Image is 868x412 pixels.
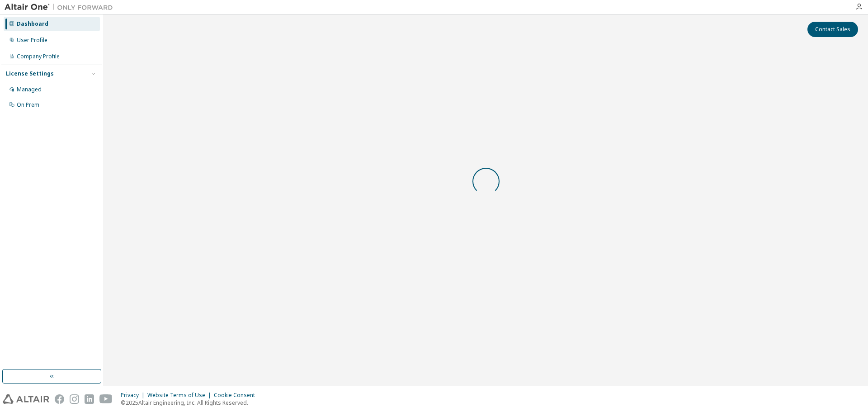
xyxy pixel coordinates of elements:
div: Website Terms of Use [147,392,214,399]
img: youtube.svg [99,394,113,404]
img: instagram.svg [70,394,79,404]
div: Privacy [121,392,147,399]
button: Contact Sales [807,22,858,37]
div: License Settings [6,70,54,77]
img: altair_logo.svg [3,394,49,404]
p: © 2025 Altair Engineering, Inc. All Rights Reserved. [121,399,260,407]
div: On Prem [17,101,39,109]
img: linkedin.svg [85,394,94,404]
img: facebook.svg [55,394,64,404]
div: Cookie Consent [214,392,260,399]
div: Company Profile [17,53,60,60]
img: Altair One [5,3,118,12]
div: Dashboard [17,20,48,28]
div: Managed [17,86,42,93]
div: User Profile [17,37,47,44]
